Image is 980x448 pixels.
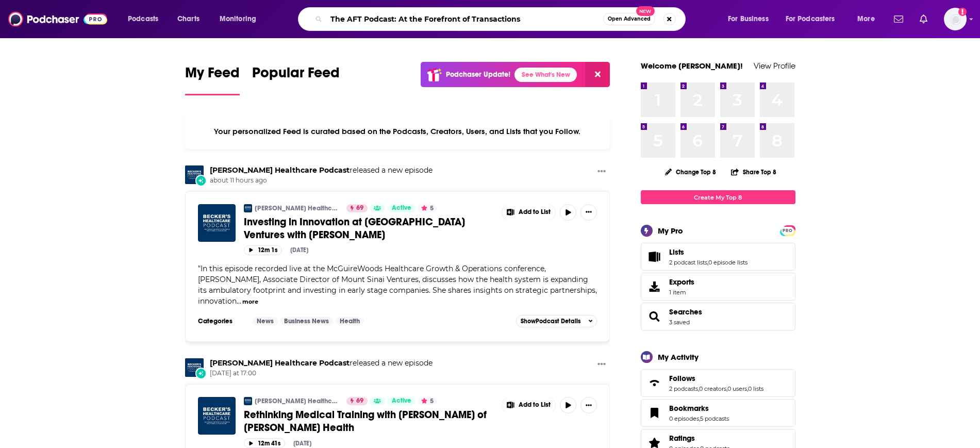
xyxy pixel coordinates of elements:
a: See What's New [514,68,577,82]
img: Rethinking Medical Training with Dr. Sylvester Youlo of Phelps Health [198,397,236,435]
a: Show notifications dropdown [916,10,932,28]
button: ShowPodcast Details [516,315,597,327]
a: 2 podcast lists [669,259,707,266]
span: 69 [356,396,363,406]
a: 0 episode lists [708,259,748,266]
p: Podchaser Update! [446,70,510,79]
span: Charts [177,12,200,26]
span: Show Podcast Details [521,318,580,325]
span: New [636,6,655,16]
a: 3 saved [669,319,690,326]
a: View Profile [754,61,795,71]
span: Logged in as notablypr2 [944,8,967,30]
span: about 11 hours ago [210,176,433,185]
span: Searches [641,303,795,330]
span: Active [392,396,411,406]
span: Add to List [519,208,551,216]
span: For Business [728,12,769,26]
a: Active [388,204,416,212]
span: Lists [641,243,795,271]
button: Show profile menu [944,8,967,30]
span: Lists [669,247,684,257]
svg: Add a profile image [958,8,967,16]
span: , [747,385,748,392]
button: open menu [721,11,782,27]
span: Active [392,203,411,213]
span: Open Advanced [608,16,651,22]
span: Investing in Innovation at [GEOGRAPHIC_DATA] Ventures with [PERSON_NAME] [244,215,465,241]
span: Exports [669,277,694,287]
button: Change Top 8 [659,165,723,178]
img: Becker’s Healthcare Podcast [244,204,252,212]
a: Exports [641,273,795,301]
a: 0 users [727,385,747,392]
span: , [698,385,699,392]
div: Search podcasts, credits, & more... [308,7,695,31]
input: Search podcasts, credits, & more... [326,11,603,27]
button: open menu [850,11,888,27]
button: Share Top 8 [730,162,777,182]
span: , [707,259,708,266]
a: Searches [644,309,665,324]
span: Ratings [669,434,695,443]
a: Follows [669,374,763,383]
button: Show More Button [502,397,556,413]
div: My Pro [658,226,683,236]
div: Your personalized Feed is curated based on the Podcasts, Creators, Users, and Lists that you Follow. [185,114,610,149]
span: , [726,385,727,392]
a: 5 podcasts [700,415,729,422]
button: Open AdvancedNew [603,13,655,25]
div: [DATE] [293,440,311,447]
button: Show More Button [580,204,597,221]
a: Business News [280,317,333,325]
button: open menu [121,11,172,27]
a: Ratings [669,434,729,443]
a: Bookmarks [669,404,729,413]
img: Podchaser - Follow, Share and Rate Podcasts [8,9,107,29]
span: " [198,264,597,306]
span: 1 item [669,289,694,296]
h3: released a new episode [210,358,433,368]
span: Add to List [519,401,551,409]
a: Charts [171,11,206,27]
span: [DATE] at 17:00 [210,369,433,378]
a: Create My Top 8 [641,190,795,204]
img: Becker’s Healthcare Podcast [244,397,252,405]
h3: released a new episode [210,165,433,175]
a: Rethinking Medical Training with [PERSON_NAME] of [PERSON_NAME] Health [244,408,494,434]
a: Bookmarks [644,406,665,420]
h3: Categories [198,317,244,325]
a: Becker’s Healthcare Podcast [210,165,350,175]
span: Bookmarks [641,399,795,427]
button: more [242,297,258,306]
a: My Feed [185,64,240,95]
button: Show More Button [502,204,556,221]
span: Popular Feed [252,64,340,88]
span: Follows [669,374,695,383]
img: User Profile [944,8,967,30]
a: 69 [346,397,368,405]
span: Follows [641,369,795,397]
a: 69 [346,204,368,212]
span: More [857,12,875,26]
a: Lists [669,247,748,257]
button: Show More Button [593,165,610,178]
button: open menu [212,11,270,27]
div: New Episode [195,175,207,186]
a: [PERSON_NAME] Healthcare Podcast [255,397,340,405]
a: Popular Feed [252,64,340,95]
a: News [253,317,278,325]
button: 5 [418,204,437,212]
span: PRO [782,227,794,235]
img: Investing in Innovation at Mount Sinai Ventures with Nina Williams [198,204,236,242]
button: 12m 1s [244,245,282,255]
button: Show More Button [580,397,597,413]
a: Lists [644,250,665,264]
a: Searches [669,307,702,317]
span: Monitoring [220,12,256,26]
img: Becker’s Healthcare Podcast [185,358,204,377]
